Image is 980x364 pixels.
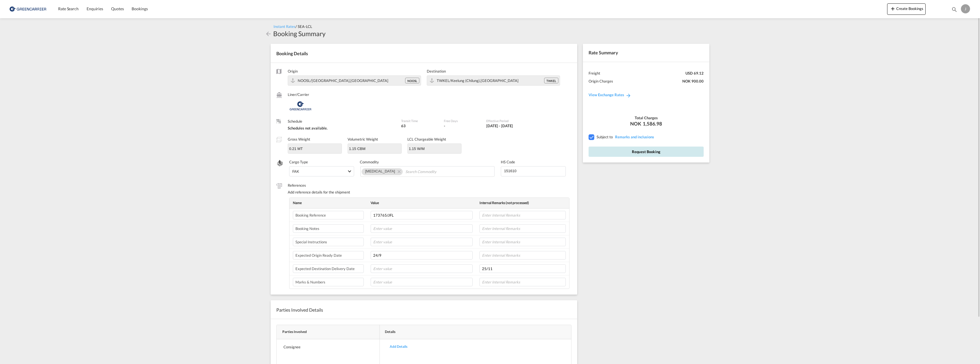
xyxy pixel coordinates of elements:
[371,224,473,233] input: Enter value
[544,78,558,83] div: TWKEL
[614,135,654,139] span: REMARKSINCLUSIONS
[479,251,566,260] input: Enter Internal Remarks
[405,167,458,176] input: Chips input.
[583,44,709,61] div: Rate Summary
[887,3,926,15] button: icon-plus 400-fgCreate Bookings
[589,120,704,127] div: NOK
[437,78,518,83] span: TWKEL/Keelung (Chilung),Asia Pacific
[288,190,571,195] div: Add reference details for the shipment
[503,166,565,175] input: Enter HS Code
[87,6,103,11] span: Enquiries
[289,159,354,164] label: Cargo Type
[479,278,566,286] input: Enter Internal Remarks
[292,169,299,174] div: FAK
[444,123,445,128] div: -
[293,238,364,246] input: Enter label
[132,6,148,11] span: Bookings
[371,251,473,260] input: Enter value
[276,307,323,312] span: Parties Involved Details
[9,3,47,15] img: e39c37208afe11efa9cb1d7a6ea7d6f5.png
[371,278,473,286] input: Enter value
[589,115,704,120] div: Total Charges
[479,238,566,246] input: Enter Internal Remarks
[295,24,312,29] span: / SEA-LCL
[394,168,403,174] button: Remove Fish Oil
[951,6,957,15] div: icon-magnify
[961,4,970,13] div: J
[293,278,364,286] input: Enter label
[293,264,364,273] input: Enter label
[293,251,364,260] input: Enter label
[682,79,704,84] div: NOK 900.00
[597,135,613,139] span: Subject to
[405,78,419,83] div: NOOSL
[289,198,367,208] th: Name
[589,147,704,157] button: Request Booking
[273,24,295,29] span: Instant Rates
[951,6,957,13] md-icon: icon-magnify
[365,168,396,174] div: Fish Oil. Press delete to remove this chip.
[111,6,124,11] span: Quotes
[365,169,395,173] span: Fish Oil
[385,340,412,353] div: Add Details
[289,166,354,176] md-select: Select Cargo type: FAK
[486,119,537,123] label: Effective Period
[58,6,79,11] span: Rate Search
[889,5,896,12] md-icon: icon-plus 400-fg
[265,30,272,37] md-icon: icon-arrow-left
[348,137,378,141] label: Volumetric Weight
[288,99,395,113] div: Greencarrier Consolidators
[288,99,313,113] img: Greencarrier Consolidators
[293,224,364,233] input: Enter label
[382,330,564,334] div: Details
[589,79,613,84] div: Origin Charges
[583,87,637,103] a: View Exchange Rates
[293,211,364,219] input: Enter label
[265,29,273,38] div: icon-arrow-left
[367,198,476,208] th: Value
[479,211,566,219] input: Enter Internal Remarks
[288,119,395,124] label: Schedule
[371,238,473,246] input: Enter value
[288,126,395,131] div: Schedules not available.
[298,78,388,83] span: NOOSL/Oslo,Europe
[685,71,704,76] div: USD 69.12
[288,69,421,74] label: Origin
[479,224,566,233] input: Enter Internal Remarks
[273,29,326,38] div: Booking Summary
[479,264,566,273] input: Enter Internal Remarks
[276,51,308,56] span: Booking Details
[407,137,446,141] label: LCL Chargeable Weight
[288,183,571,188] label: References
[360,159,495,164] label: Commodity
[401,123,438,128] div: 63
[427,69,560,74] label: Destination
[476,198,569,208] th: Internal Remarks (not processed)
[282,330,377,334] div: Parties Involved
[501,159,566,164] label: HS Code
[276,92,282,98] md-icon: /assets/icons/custom/liner-aaa8ad.svg
[626,92,631,98] md-icon: icon-arrow-right
[360,166,495,176] md-chips-wrap: Chips container. Use arrow keys to select chips.
[643,120,662,127] span: 1,586.98
[401,119,438,123] label: Transit Time
[277,339,380,358] td: Consignee
[371,211,473,219] input: Enter value
[589,71,600,76] div: Freight
[444,119,481,123] label: Free Days
[288,92,395,97] label: Liner/Carrier
[486,123,513,128] div: 01 Sep 2025 - 30 Sep 2025
[288,137,310,141] label: Gross Weight
[371,264,473,273] input: Enter value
